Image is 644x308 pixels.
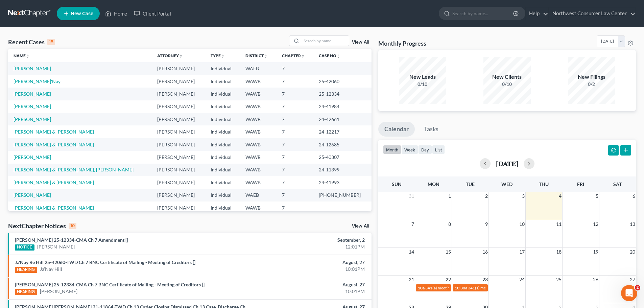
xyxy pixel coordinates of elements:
td: [PERSON_NAME] [152,113,205,125]
td: Individual [205,62,240,75]
a: View All [352,224,369,229]
span: 21 [408,276,415,284]
span: 1 [448,192,452,200]
td: 25-40307 [313,151,371,163]
a: [PERSON_NAME]'Nay [14,78,61,84]
a: Home [102,7,130,20]
td: 7 [277,138,314,151]
span: 17 [519,248,525,256]
i: unfold_more [301,54,305,58]
div: 0/10 [399,81,446,88]
div: August, 27 [253,281,365,288]
a: [PERSON_NAME] & [PERSON_NAME], [PERSON_NAME] [14,167,134,172]
i: unfold_more [336,54,340,58]
span: Wed [501,181,512,187]
td: [PHONE_NUMBER] [313,189,371,202]
a: Client Portal [130,7,174,20]
a: Northwest Consumer Law Center [549,7,636,20]
a: [PERSON_NAME] [14,66,51,71]
td: WAWB [240,125,277,138]
td: 7 [277,202,314,214]
div: 0/2 [568,81,615,88]
div: 10:01PM [253,266,365,273]
td: Individual [205,75,240,88]
td: 24-42661 [313,113,371,125]
h2: [DATE] [496,160,518,167]
td: WAWB [240,113,277,125]
span: 14 [408,248,415,256]
i: unfold_more [264,54,268,58]
div: NextChapter Notices [8,222,76,230]
td: WAEB [240,62,277,75]
td: 24-41993 [313,176,371,189]
td: 7 [277,176,314,189]
input: Search by name... [302,36,349,46]
td: 24-12217 [313,125,371,138]
a: [PERSON_NAME] 25-12334-CMA Ch 7 BNC Certificate of Mailing - Meeting of Creditors [] [15,282,205,287]
a: Nameunfold_more [14,53,30,58]
td: 24-12685 [313,138,371,151]
span: 4 [558,192,562,200]
span: New Case [71,11,93,16]
span: 5 [595,192,599,200]
td: 7 [277,100,314,113]
td: WAWB [240,164,277,176]
span: 20 [629,248,636,256]
a: [PERSON_NAME] [37,243,75,250]
span: 12 [592,220,599,228]
span: 22 [445,276,452,284]
div: August, 27 [253,259,365,266]
td: WAWB [240,176,277,189]
a: Tasks [418,122,445,137]
span: 15 [445,248,452,256]
a: Help [526,7,548,20]
td: [PERSON_NAME] [152,164,205,176]
div: Recent Cases [8,38,55,46]
td: WAWB [240,75,277,88]
i: unfold_more [26,54,30,58]
span: Mon [428,181,439,187]
span: 24 [519,276,525,284]
span: 27 [629,276,636,284]
div: New Filings [568,73,615,81]
td: Individual [205,189,240,202]
a: Case Nounfold_more [319,53,340,58]
span: Tue [466,181,475,187]
span: Thu [539,181,549,187]
td: [PERSON_NAME] [152,189,205,202]
td: 7 [277,113,314,125]
span: 13 [629,220,636,228]
td: 7 [277,75,314,88]
span: 10a [418,285,425,290]
div: HEARING [15,289,37,295]
td: [PERSON_NAME] [152,138,205,151]
div: 15 [47,39,55,45]
a: Ja'Nay Re Hill 25-42060-TWD Ch 7 BNC Certificate of Mailing - Meeting of Creditors [] [15,259,195,265]
span: 8 [448,220,452,228]
td: Individual [205,151,240,163]
span: 18 [555,248,562,256]
span: 19 [592,248,599,256]
td: [PERSON_NAME] [152,125,205,138]
td: [PERSON_NAME] [152,176,205,189]
span: Sat [613,181,622,187]
td: 7 [277,62,314,75]
td: 7 [277,125,314,138]
span: 10:30a [455,285,467,290]
td: [PERSON_NAME] [152,62,205,75]
div: 0/10 [483,81,531,88]
td: WAWB [240,88,277,100]
td: WAWB [240,100,277,113]
span: 9 [484,220,488,228]
td: [PERSON_NAME] [152,88,205,100]
a: Districtunfold_more [245,53,268,58]
a: [PERSON_NAME] & [PERSON_NAME] [14,129,94,135]
td: Individual [205,88,240,100]
button: week [401,145,418,154]
a: [PERSON_NAME] & [PERSON_NAME] [14,180,94,185]
td: 24-11399 [313,164,371,176]
td: WAWB [240,202,277,214]
a: [PERSON_NAME] [14,192,51,198]
td: 24-41984 [313,100,371,113]
h3: Monthly Progress [378,39,426,47]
